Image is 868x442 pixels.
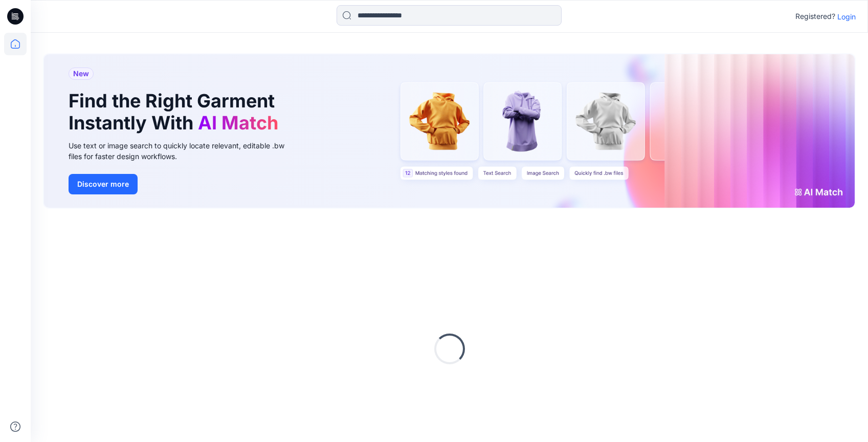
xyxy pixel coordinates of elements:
[69,174,138,194] button: Discover more
[73,68,89,80] span: New
[795,10,835,23] p: Registered?
[837,11,856,22] p: Login
[69,90,283,134] h1: Find the Right Garment Instantly With
[198,112,278,134] span: AI Match
[69,140,299,162] div: Use text or image search to quickly locate relevant, editable .bw files for faster design workflows.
